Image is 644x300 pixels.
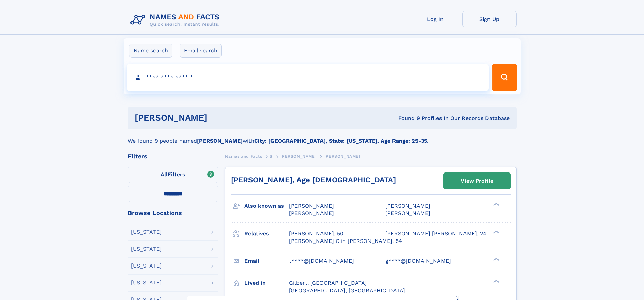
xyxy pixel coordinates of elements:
[244,255,289,267] h3: Email
[280,154,316,159] span: [PERSON_NAME]
[289,230,343,237] a: [PERSON_NAME], 50
[129,44,172,58] label: Name search
[131,263,162,269] div: [US_STATE]
[270,154,273,159] span: S
[127,64,489,91] input: search input
[254,138,427,144] b: City: [GEOGRAPHIC_DATA], State: [US_STATE], Age Range: 25-35
[128,153,218,159] div: Filters
[492,279,500,283] div: ❯
[462,11,517,27] a: Sign Up
[492,230,500,234] div: ❯
[492,202,500,207] div: ❯
[135,114,303,122] h1: [PERSON_NAME]
[131,229,162,235] div: [US_STATE]
[385,210,430,216] span: [PERSON_NAME]
[244,200,289,212] h3: Also known as
[324,154,360,159] span: [PERSON_NAME]
[231,176,396,184] a: [PERSON_NAME], Age [DEMOGRAPHIC_DATA]
[289,237,402,245] a: [PERSON_NAME] Clin [PERSON_NAME], 54
[131,280,162,285] div: [US_STATE]
[385,203,430,209] span: [PERSON_NAME]
[161,171,168,178] span: All
[128,167,218,183] label: Filters
[197,138,243,144] b: [PERSON_NAME]
[303,115,510,122] div: Found 9 Profiles In Our Records Database
[128,11,225,29] img: Logo Names and Facts
[289,210,334,216] span: [PERSON_NAME]
[225,152,262,160] a: Names and Facts
[131,246,162,252] div: [US_STATE]
[128,210,218,216] div: Browse Locations
[244,277,289,289] h3: Lived in
[180,44,222,58] label: Email search
[492,64,517,91] button: Search Button
[244,228,289,239] h3: Relatives
[289,287,405,294] span: [GEOGRAPHIC_DATA], [GEOGRAPHIC_DATA]
[128,129,517,145] div: We found 9 people named with .
[385,230,486,237] a: [PERSON_NAME] [PERSON_NAME], 24
[280,152,316,160] a: [PERSON_NAME]
[492,257,500,261] div: ❯
[444,173,510,189] a: View Profile
[289,203,334,209] span: [PERSON_NAME]
[408,11,462,27] a: Log In
[289,280,367,286] span: Gilbert, [GEOGRAPHIC_DATA]
[270,152,273,160] a: S
[461,173,493,189] div: View Profile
